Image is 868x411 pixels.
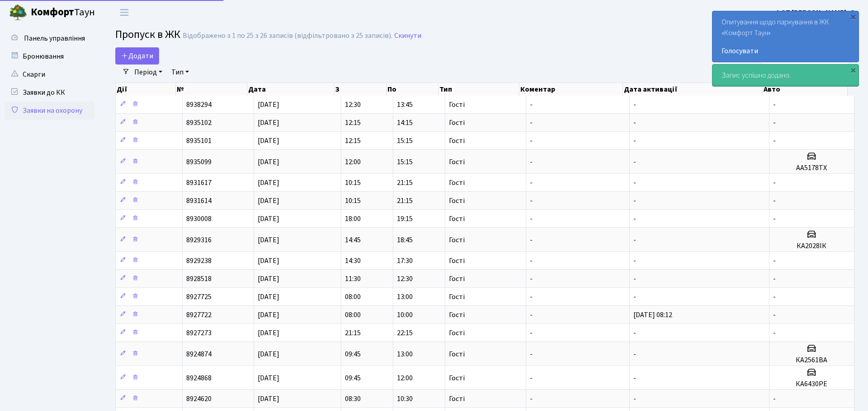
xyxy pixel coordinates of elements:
[530,310,533,320] span: -
[186,235,212,245] span: 8929316
[633,274,636,284] span: -
[773,328,776,338] span: -
[186,157,212,167] span: 8935099
[530,157,533,167] span: -
[763,83,848,96] th: Авто
[775,8,857,18] b: ФОП [PERSON_NAME]. О.
[258,118,279,128] span: [DATE]
[397,196,413,206] span: 21:15
[530,274,533,284] span: -
[530,235,533,245] span: -
[345,394,361,404] span: 08:30
[345,178,361,188] span: 10:15
[773,242,850,250] h5: КА2028ІК
[186,328,212,338] span: 8927273
[115,27,180,42] span: Пропуск в ЖК
[530,328,533,338] span: -
[258,274,279,284] span: [DATE]
[387,83,439,96] th: По
[633,394,636,404] span: -
[773,196,776,206] span: -
[24,33,85,43] span: Панель управління
[186,178,212,188] span: 8931617
[530,394,533,404] span: -
[31,5,95,20] span: Таун
[115,47,159,65] a: Додати
[345,373,361,383] span: 09:45
[186,394,212,404] span: 8924620
[131,65,166,80] a: Період
[773,136,776,146] span: -
[633,235,636,245] span: -
[345,100,361,110] span: 12:30
[633,349,636,359] span: -
[633,196,636,206] span: -
[186,256,212,266] span: 8929238
[449,311,465,319] span: Гості
[345,118,361,128] span: 12:15
[449,158,465,166] span: Гості
[345,328,361,338] span: 21:15
[449,179,465,186] span: Гості
[773,178,776,188] span: -
[397,328,413,338] span: 22:15
[530,178,533,188] span: -
[530,196,533,206] span: -
[397,214,413,224] span: 19:15
[394,32,421,40] a: Скинути
[9,4,27,22] img: logo.png
[439,83,519,96] th: Тип
[186,373,212,383] span: 8924868
[397,256,413,266] span: 17:30
[258,235,279,245] span: [DATE]
[849,65,858,74] div: ×
[449,351,465,358] span: Гості
[397,373,413,383] span: 12:00
[397,118,413,128] span: 14:15
[397,310,413,320] span: 10:00
[449,236,465,244] span: Гості
[5,83,95,102] a: Заявки до КК
[633,118,636,128] span: -
[121,51,153,61] span: Додати
[849,12,858,21] div: ×
[397,292,413,302] span: 13:00
[449,395,465,402] span: Гості
[519,83,623,96] th: Коментар
[5,47,95,65] a: Бронювання
[449,293,465,300] span: Гості
[397,136,413,146] span: 15:15
[247,83,335,96] th: Дата
[773,214,776,224] span: -
[116,83,176,96] th: Дії
[176,83,247,96] th: №
[186,196,212,206] span: 8931614
[530,118,533,128] span: -
[345,157,361,167] span: 12:00
[530,292,533,302] span: -
[633,328,636,338] span: -
[530,214,533,224] span: -
[186,310,212,320] span: 8927722
[258,157,279,167] span: [DATE]
[722,46,849,56] a: Голосувати
[258,373,279,383] span: [DATE]
[449,137,465,144] span: Гості
[335,83,387,96] th: З
[773,118,776,128] span: -
[345,214,361,224] span: 18:00
[633,214,636,224] span: -
[449,257,465,264] span: Гості
[345,196,361,206] span: 10:15
[186,118,212,128] span: 8935102
[633,373,636,383] span: -
[183,32,392,40] div: Відображено з 1 по 25 з 26 записів (відфільтровано з 25 записів).
[5,29,95,47] a: Панель управління
[258,196,279,206] span: [DATE]
[449,215,465,222] span: Гості
[633,292,636,302] span: -
[345,136,361,146] span: 12:15
[449,119,465,126] span: Гості
[530,136,533,146] span: -
[258,214,279,224] span: [DATE]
